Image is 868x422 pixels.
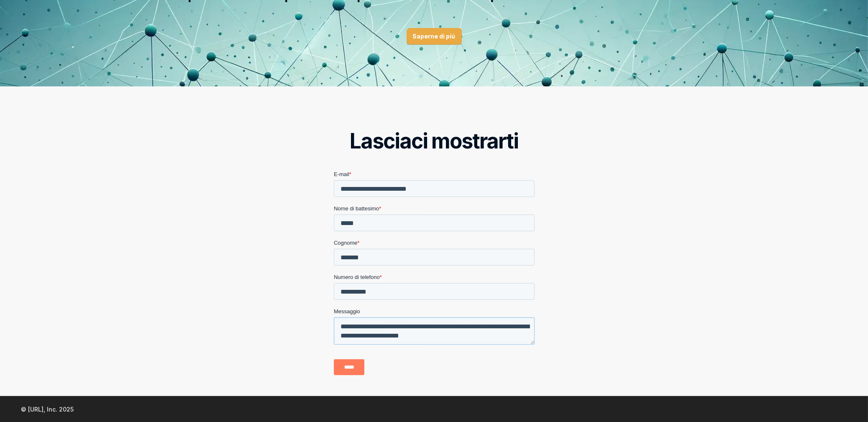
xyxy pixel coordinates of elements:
font: Lasciaci mostrarti [350,128,518,153]
font: © [URL], Inc. 2025 [21,406,74,413]
iframe: Modulo 0 [334,170,535,382]
font: Saperne di più [413,33,456,40]
a: Saperne di più [407,28,462,45]
iframe: Chat Widget [718,315,868,422]
div: Widget chat [718,315,868,422]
